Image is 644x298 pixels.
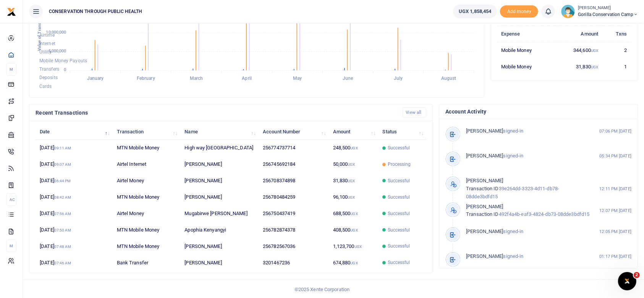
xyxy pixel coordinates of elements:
small: 12:07 PM [DATE] [599,207,631,214]
td: 3201467236 [259,254,329,270]
small: 07:06 PM [DATE] [599,128,631,134]
td: 96,100 [329,189,379,206]
tspan: August [441,76,456,81]
tspan: May [293,76,302,81]
td: MTN Mobile Money [113,222,181,238]
small: UGX [350,212,358,216]
td: 408,500 [329,222,379,238]
th: Account Number: activate to sort column ascending [259,123,329,140]
iframe: Intercom live chat [618,272,636,290]
li: Ac [6,193,16,206]
span: Transfers [39,66,59,72]
th: Transaction: activate to sort column ascending [113,123,181,140]
td: [PERSON_NAME] [180,173,259,189]
td: 31,830 [329,173,379,189]
td: 344,600 [554,42,602,58]
td: Mobile Money [497,42,554,58]
td: Apophia Kenyangyi [180,222,259,238]
span: Successful [388,194,410,201]
td: 1 [602,58,631,74]
td: 256708374898 [259,173,329,189]
span: Successful [388,259,410,266]
small: 12:11 PM [DATE] [599,186,631,192]
small: 08:42 AM [54,195,71,199]
small: UGX [350,146,358,150]
th: Amount [554,26,602,42]
th: Expense [497,26,554,42]
td: [PERSON_NAME] [180,254,259,270]
small: 12:05 PM [DATE] [599,228,631,235]
td: 50,000 [329,156,379,173]
li: Toup your wallet [500,5,538,18]
tspan: 0 [64,67,66,72]
span: CONSERVATION THROUGH PUBLIC HEALTH [46,8,145,15]
a: profile-user [PERSON_NAME] Gorilla Conservation Camp [561,5,638,18]
td: [PERSON_NAME] [180,238,259,254]
a: UGX 1,858,454 [453,5,497,18]
span: Deposits [39,75,58,81]
td: 674,880 [329,254,379,270]
td: 248,500 [329,140,379,156]
small: 01:17 PM [DATE] [599,253,631,260]
td: 256774737714 [259,140,329,156]
a: View all [403,107,427,118]
span: Successful [388,144,410,151]
td: 256780484259 [259,189,329,206]
small: UGX [350,228,358,232]
td: [DATE] [36,238,113,254]
span: Cards [39,84,52,89]
small: 07:50 AM [54,228,71,232]
p: signed-in [466,152,590,160]
p: signed-in [466,253,590,261]
small: 09:07 AM [54,162,71,167]
th: Txns [602,26,631,42]
small: 07:48 AM [54,245,71,249]
td: [DATE] [36,189,113,206]
td: Airtel Money [113,173,181,189]
td: Mugabirwe [PERSON_NAME] [180,206,259,222]
a: logo-small logo-large logo-large [7,8,16,14]
tspan: 5,000,000 [49,49,66,53]
small: 07:46 AM [54,261,71,265]
td: 256782874378 [259,222,329,238]
img: logo-small [7,7,16,16]
p: 39e264dd-3323-4d11-db78-08dde3bdfd15 [466,177,590,201]
tspan: April [242,76,252,81]
td: [DATE] [36,206,113,222]
td: [DATE] [36,254,113,270]
small: 07:56 AM [54,212,71,216]
tspan: June [343,76,353,81]
p: 492f4a4b-eaf3-4824-db73-08dde3bdfd15 [466,203,590,219]
span: Internet [39,41,55,46]
span: 2 [634,272,640,278]
span: Processing [388,161,411,168]
td: Bank Transfer [113,254,181,270]
td: MTN Mobile Money [113,140,181,156]
span: [PERSON_NAME] [466,228,503,234]
li: Wallet ballance [450,5,500,18]
small: UGX [348,179,355,183]
tspan: February [137,76,155,81]
th: Amount: activate to sort column ascending [329,123,379,140]
td: Mobile Money [497,58,554,74]
small: 06:44 PM [54,179,71,183]
p: signed-in [466,228,590,236]
small: UGX [354,245,362,249]
span: Transaction ID [466,211,498,217]
img: profile-user [561,5,575,18]
td: [DATE] [36,140,113,156]
td: 256750437419 [259,206,329,222]
td: MTN Mobile Money [113,189,181,206]
tspan: 10,000,000 [46,30,66,35]
span: Airtime [39,32,55,38]
td: 256745692184 [259,156,329,173]
span: Successful [388,243,410,249]
span: [PERSON_NAME] [466,204,503,209]
span: Transaction ID [466,186,498,191]
td: 31,830 [554,58,602,74]
span: Successful [388,227,410,233]
span: Successful [388,210,410,217]
span: UGX 1,858,454 [459,8,491,15]
td: High way [GEOGRAPHIC_DATA] [180,140,259,156]
td: 2 [602,42,631,58]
